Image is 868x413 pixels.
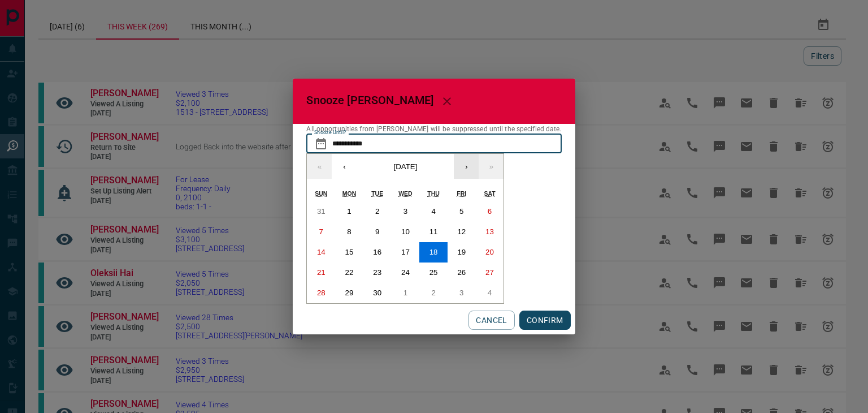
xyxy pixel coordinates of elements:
[454,154,479,179] button: ›
[317,248,325,256] abbr: September 14, 2025
[306,93,433,107] span: Snooze [PERSON_NAME]
[363,222,392,242] button: September 9, 2025
[314,129,346,136] label: Snooze Until?
[476,283,504,303] button: October 4, 2025
[363,201,392,222] button: September 2, 2025
[448,222,476,242] button: September 12, 2025
[306,124,561,134] p: All opportunities from [PERSON_NAME] will be suppressed until the specified date.
[317,268,325,277] abbr: September 21, 2025
[429,248,438,256] abbr: September 18, 2025
[429,268,438,277] abbr: September 25, 2025
[392,283,420,303] button: October 1, 2025
[403,207,407,216] abbr: September 3, 2025
[307,201,335,222] button: August 31, 2025
[317,207,325,216] abbr: August 31, 2025
[347,207,351,216] abbr: September 1, 2025
[315,190,327,197] abbr: Sunday
[335,283,363,303] button: September 29, 2025
[345,289,354,297] abbr: September 29, 2025
[419,242,448,263] button: September 18, 2025
[392,201,420,222] button: September 3, 2025
[485,248,494,256] abbr: September 20, 2025
[392,263,420,283] button: September 24, 2025
[488,289,492,297] abbr: October 4, 2025
[419,283,448,303] button: October 2, 2025
[419,201,448,222] button: September 4, 2025
[347,227,351,236] abbr: September 8, 2025
[448,263,476,283] button: September 26, 2025
[307,222,335,242] button: September 7, 2025
[342,190,357,197] abbr: Monday
[307,263,335,283] button: September 21, 2025
[476,242,504,263] button: September 20, 2025
[485,227,494,236] abbr: September 13, 2025
[307,242,335,263] button: September 14, 2025
[459,289,463,297] abbr: October 3, 2025
[401,227,410,236] abbr: September 10, 2025
[519,311,571,330] button: CONFIRM
[375,227,379,236] abbr: September 9, 2025
[371,190,383,197] abbr: Tuesday
[427,190,440,197] abbr: Thursday
[319,227,323,236] abbr: September 7, 2025
[479,154,504,179] button: »
[485,268,494,277] abbr: September 27, 2025
[393,162,417,171] span: [DATE]
[448,201,476,222] button: September 5, 2025
[488,207,492,216] abbr: September 6, 2025
[419,222,448,242] button: September 11, 2025
[375,207,379,216] abbr: September 2, 2025
[431,207,435,216] abbr: September 4, 2025
[363,263,392,283] button: September 23, 2025
[448,283,476,303] button: October 3, 2025
[459,207,463,216] abbr: September 5, 2025
[476,201,504,222] button: September 6, 2025
[317,289,325,297] abbr: September 28, 2025
[398,190,413,197] abbr: Wednesday
[448,242,476,263] button: September 19, 2025
[335,222,363,242] button: September 8, 2025
[335,201,363,222] button: September 1, 2025
[357,154,454,179] button: [DATE]
[392,242,420,263] button: September 17, 2025
[345,248,354,256] abbr: September 15, 2025
[373,289,381,297] abbr: September 30, 2025
[431,289,435,297] abbr: October 2, 2025
[419,263,448,283] button: September 25, 2025
[457,268,466,277] abbr: September 26, 2025
[401,248,410,256] abbr: September 17, 2025
[363,242,392,263] button: September 16, 2025
[335,242,363,263] button: September 15, 2025
[476,263,504,283] button: September 27, 2025
[363,283,392,303] button: September 30, 2025
[335,263,363,283] button: September 22, 2025
[373,268,381,277] abbr: September 23, 2025
[345,268,354,277] abbr: September 22, 2025
[401,268,410,277] abbr: September 24, 2025
[457,248,466,256] abbr: September 19, 2025
[484,190,495,197] abbr: Saturday
[476,222,504,242] button: September 13, 2025
[307,283,335,303] button: September 28, 2025
[429,227,438,236] abbr: September 11, 2025
[392,222,420,242] button: September 10, 2025
[468,311,514,330] button: CANCEL
[307,154,332,179] button: «
[373,248,381,256] abbr: September 16, 2025
[332,154,357,179] button: ‹
[457,190,466,197] abbr: Friday
[403,289,407,297] abbr: October 1, 2025
[457,227,466,236] abbr: September 12, 2025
